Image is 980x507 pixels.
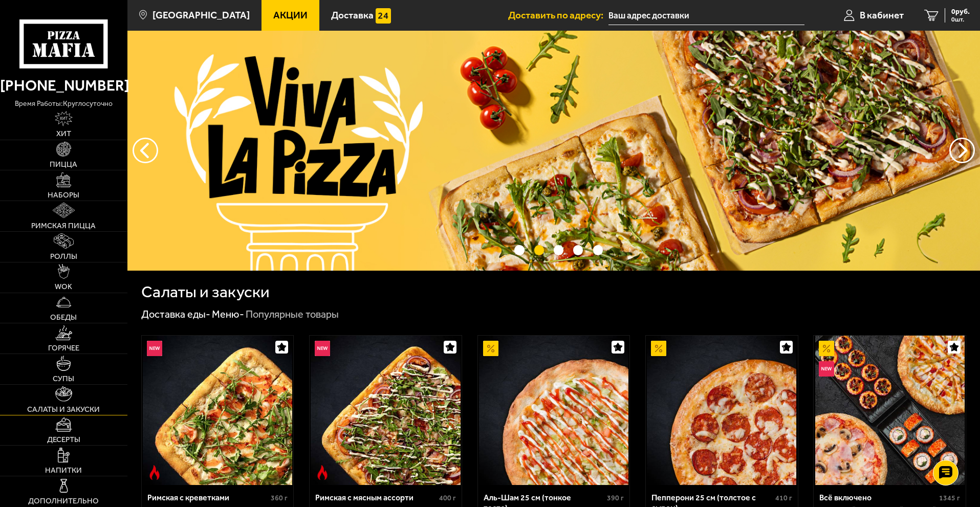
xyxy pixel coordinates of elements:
[593,245,603,255] button: точки переключения
[647,336,796,485] img: Пепперони 25 см (толстое с сыром)
[478,336,630,485] a: АкционныйАль-Шам 25 см (тонкое тесто)
[439,494,456,502] span: 400 г
[141,308,210,320] a: Доставка еды-
[483,341,498,356] img: Акционный
[815,336,965,485] img: Всё включено
[573,245,583,255] button: точки переключения
[651,341,666,356] img: Акционный
[949,138,975,163] button: предыдущий
[147,493,269,502] div: Римская с креветками
[153,10,250,20] span: [GEOGRAPHIC_DATA]
[951,8,970,15] span: 0 руб.
[53,375,74,383] span: Супы
[819,361,834,377] img: Новинка
[315,465,330,480] img: Острое блюдо
[479,336,628,485] img: Аль-Шам 25 см (тонкое тесто)
[28,497,99,505] span: Дополнительно
[331,10,374,20] span: Доставка
[212,308,244,320] a: Меню-
[554,245,563,255] button: точки переключения
[27,406,100,413] span: Салаты и закуски
[608,6,804,25] span: Выборгское шоссе, 31
[315,341,330,356] img: Новинка
[951,16,970,23] span: 0 шт.
[819,493,937,502] div: Всё включено
[939,494,960,502] span: 1345 г
[315,493,437,502] div: Римская с мясным ассорти
[273,10,308,20] span: Акции
[147,341,162,356] img: Новинка
[508,10,608,20] span: Доставить по адресу:
[147,465,162,480] img: Острое блюдо
[50,253,77,260] span: Роллы
[608,6,804,25] input: Ваш адрес доставки
[50,161,77,168] span: Пицца
[271,494,288,502] span: 360 г
[47,436,80,444] span: Десерты
[246,308,339,321] div: Популярные товары
[142,336,294,485] a: НовинкаОстрое блюдоРимская с креветками
[860,10,904,20] span: В кабинет
[814,336,966,485] a: АкционныйНовинкаВсё включено
[48,191,79,199] span: Наборы
[31,222,96,230] span: Римская пицца
[514,245,524,255] button: точки переключения
[133,138,158,163] button: следующий
[48,344,79,352] span: Горячее
[55,283,72,291] span: WOK
[607,494,624,502] span: 390 г
[775,494,792,502] span: 410 г
[45,467,82,474] span: Напитки
[141,284,270,300] h1: Салаты и закуски
[534,245,544,255] button: точки переключения
[311,336,460,485] img: Римская с мясным ассорти
[56,130,71,138] span: Хит
[646,336,798,485] a: АкционныйПепперони 25 см (толстое с сыром)
[376,8,391,24] img: 15daf4d41897b9f0e9f617042186c801.svg
[819,341,834,356] img: Акционный
[310,336,462,485] a: НовинкаОстрое блюдоРимская с мясным ассорти
[143,336,292,485] img: Римская с креветками
[50,314,77,321] span: Обеды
